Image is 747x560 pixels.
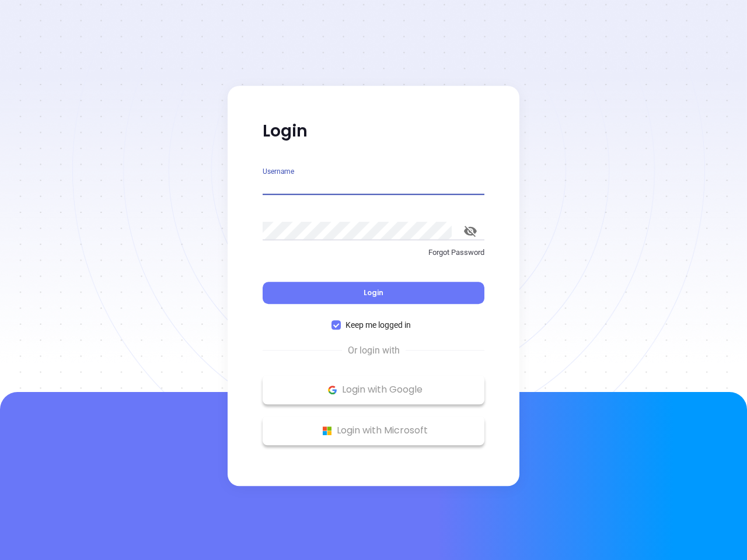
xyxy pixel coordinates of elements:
[364,288,383,297] span: Login
[320,423,334,438] img: Microsoft Logo
[263,168,294,175] label: Username
[263,375,484,404] button: Google Logo Login with Google
[341,318,416,331] span: Keep me logged in
[268,381,479,398] p: Login with Google
[325,383,340,397] img: Google Logo
[263,416,484,445] button: Microsoft Logo Login with Microsoft
[263,247,484,268] a: Forgot Password
[342,344,406,358] span: Or login with
[263,282,484,304] button: Login
[456,217,484,245] button: toggle password visibility
[263,121,484,142] p: Login
[268,422,479,439] p: Login with Microsoft
[263,247,484,258] p: Forgot Password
